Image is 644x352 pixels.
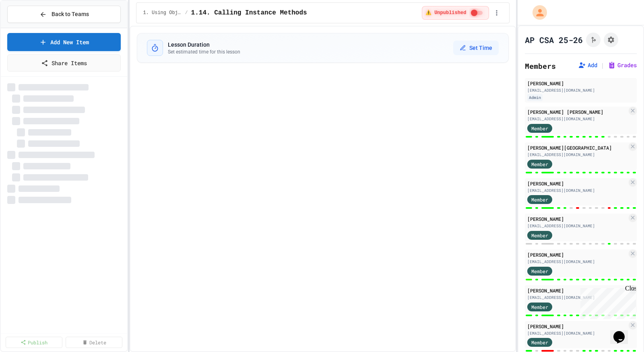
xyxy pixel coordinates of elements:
div: [PERSON_NAME] [527,323,627,330]
div: [EMAIL_ADDRESS][DOMAIN_NAME] [527,259,627,265]
button: Grades [608,61,637,69]
span: Member [531,232,548,239]
div: Chat with us now!Close [3,3,56,51]
div: [PERSON_NAME] [527,287,627,294]
span: ⚠️ Unpublished [425,10,466,16]
span: Member [531,196,548,203]
a: Add New Item [7,33,121,51]
div: [PERSON_NAME] [527,215,627,222]
div: [EMAIL_ADDRESS][DOMAIN_NAME] [527,152,627,158]
h3: Lesson Duration [168,41,240,49]
div: [EMAIL_ADDRESS][DOMAIN_NAME] [527,187,627,193]
div: Admin [527,94,543,101]
h2: Members [525,60,556,72]
div: [PERSON_NAME] [PERSON_NAME] [527,108,627,115]
span: 1.14. Calling Instance Methods [191,8,307,18]
button: Back to Teams [7,6,121,23]
div: [PERSON_NAME][GEOGRAPHIC_DATA] [527,144,627,151]
span: Member [531,125,548,132]
div: [PERSON_NAME] [527,180,627,187]
p: Set estimated time for this lesson [168,49,240,55]
button: Click to see fork details [586,33,601,47]
div: My Account [524,3,549,22]
div: [EMAIL_ADDRESS][DOMAIN_NAME] [527,223,627,229]
span: Member [531,339,548,346]
span: Member [531,161,548,168]
div: [PERSON_NAME] [527,80,634,87]
iframe: chat widget [610,320,636,344]
div: [PERSON_NAME] [527,251,627,258]
span: / [185,10,188,16]
a: Publish [6,337,62,348]
iframe: chat widget [577,285,636,319]
span: Back to Teams [52,10,89,19]
span: | [601,60,605,70]
div: ⚠️ Students cannot see this content! Click the toggle to publish it and make it visible to your c... [422,6,489,20]
div: [EMAIL_ADDRESS][DOMAIN_NAME] [527,116,627,122]
div: [EMAIL_ADDRESS][DOMAIN_NAME] [527,330,627,336]
span: Member [531,268,548,275]
h1: AP CSA 25-26 [525,34,583,45]
div: [EMAIL_ADDRESS][DOMAIN_NAME] [527,294,627,301]
a: Share Items [7,54,121,72]
span: Member [531,303,548,311]
a: Delete [66,337,122,348]
div: [EMAIL_ADDRESS][DOMAIN_NAME] [527,87,634,93]
button: Add [578,61,597,69]
button: Set Time [453,41,499,55]
button: Assignment Settings [604,33,618,47]
span: 1. Using Objects and Methods [143,10,182,16]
